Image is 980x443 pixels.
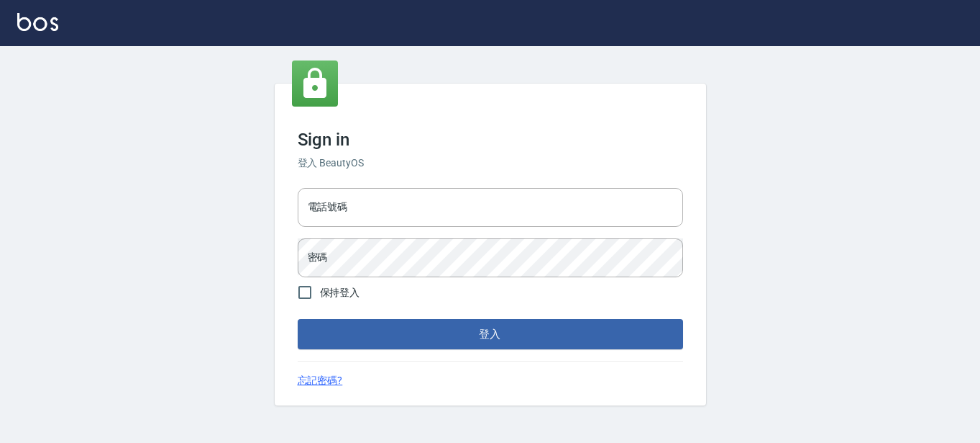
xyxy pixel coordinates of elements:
[298,130,683,150] h3: Sign in
[17,13,58,31] img: Logo
[298,373,343,388] a: 忘記密碼?
[298,156,683,171] h6: 登入 BeautyOS
[320,285,360,300] span: 保持登入
[298,319,683,349] button: 登入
